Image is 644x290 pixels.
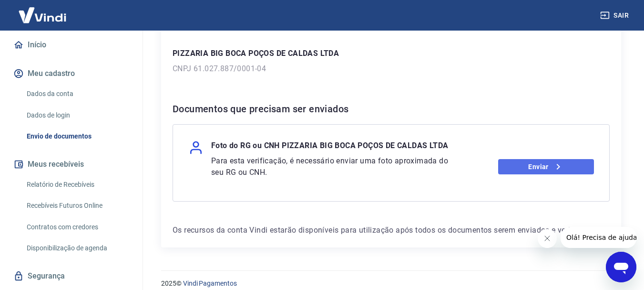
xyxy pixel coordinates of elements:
[211,155,460,178] p: Para esta verificação, é necessário enviar uma foto aproximada do seu RG ou CNH.
[173,101,610,117] h6: Documentos que precisam ser enviados
[173,225,610,236] p: Os recursos da conta Vindi estarão disponíveis para utilização após todos os documentos serem env...
[11,34,131,55] a: Início
[11,0,73,30] img: Vindi
[161,279,621,289] p: 2025 ©
[11,266,131,287] a: Segurança
[188,140,204,155] img: user.af206f65c40a7206969b71a29f56cfb7.svg
[23,196,131,215] a: Recebíveis Futuros Online
[606,252,636,282] iframe: Botão para abrir a janela de mensagens
[23,238,131,258] a: Disponibilização de agenda
[6,7,80,14] span: Olá! Precisa de ajuda?
[173,63,610,75] p: CNPJ 61.027.887/0001-04
[23,84,131,104] a: Dados da conta
[561,227,636,248] iframe: Mensagem da empresa
[173,48,610,59] p: PIZZARIA BIG BOCA POÇOS DE CALDAS LTDA
[23,175,131,194] a: Relatório de Recebíveis
[23,217,131,237] a: Contratos com credores
[23,127,131,146] a: Envio de documentos
[11,154,131,175] button: Meus recebíveis
[211,140,448,155] p: Foto do RG ou CNH PIZZARIA BIG BOCA POÇOS DE CALDAS LTDA
[598,7,633,24] button: Sair
[498,159,594,174] a: Enviar
[183,279,237,287] a: Vindi Pagamentos
[538,229,557,248] iframe: Fechar mensagem
[23,106,131,125] a: Dados de login
[11,63,131,84] button: Meu cadastro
